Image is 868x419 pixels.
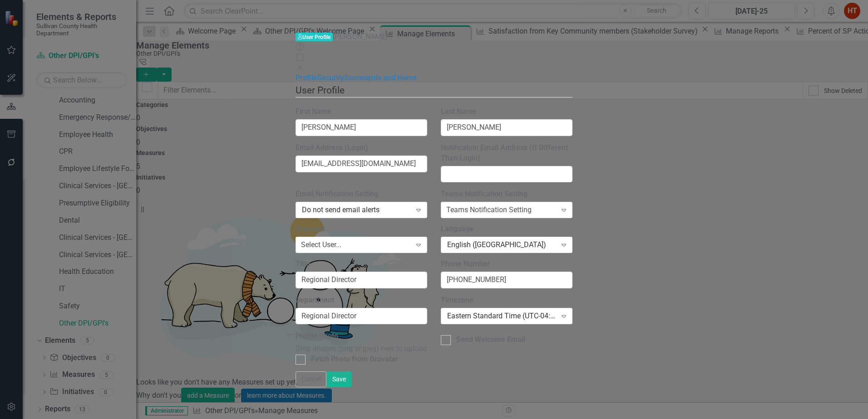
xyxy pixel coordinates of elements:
label: First Name [296,107,427,117]
label: Manager [296,224,427,234]
button: Save [326,371,352,387]
label: Profile Photo [296,331,427,341]
div: English ([GEOGRAPHIC_DATA]) [447,240,557,250]
button: Cancel [296,371,326,387]
label: Department [296,295,427,306]
label: Email Notification Setting [296,189,427,200]
div: Teams Notification Setting [446,205,532,215]
div: Eastern Standard Time (UTC-04:00) [447,311,557,321]
label: Last Name [441,107,572,117]
label: Title [296,259,427,269]
label: Teams Notification Setting [441,189,572,200]
span: User Profile [296,33,333,41]
span: [PERSON_NAME] [333,32,387,41]
a: Security [317,73,344,82]
label: Notification Email Address (If Different Than Login) [441,143,572,164]
div: Select User... [301,240,341,250]
a: Profile [296,73,317,82]
div: Send Welcome Email [456,335,525,345]
label: Timezone [441,295,572,306]
label: Language [441,224,572,234]
div: Do not send email alerts [302,205,411,215]
div: Fetch Photo from Gravatar [311,354,398,365]
div: Drop images (png or jpeg) here to upload [296,344,427,354]
label: Email Address (Login) [296,143,427,153]
label: Phone Number [441,259,572,269]
a: Scorecards and Home [344,73,417,82]
legend: User Profile [296,83,572,97]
